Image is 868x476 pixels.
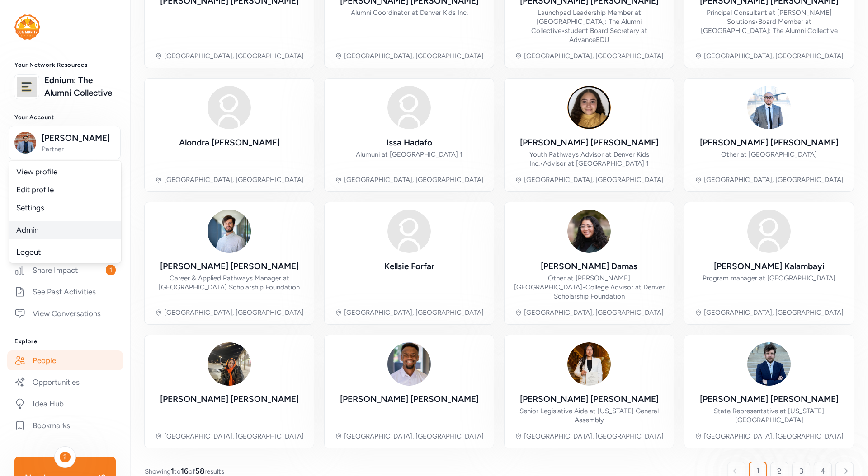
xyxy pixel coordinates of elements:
img: Avatar [387,342,431,386]
a: Bookmarks [7,415,123,435]
img: Avatar [567,210,611,253]
a: Idea Hub [7,394,123,414]
a: Close Activities [7,238,123,258]
span: • [540,159,543,168]
a: View Conversations [7,303,123,323]
span: [PERSON_NAME] [42,132,115,145]
div: [GEOGRAPHIC_DATA], [GEOGRAPHIC_DATA] [164,432,304,441]
div: [GEOGRAPHIC_DATA], [GEOGRAPHIC_DATA] [164,308,304,317]
div: Alumni Coordinator at Denver Kids Inc. [351,8,468,17]
div: ? [60,452,71,462]
a: Create and Connect [7,217,123,237]
div: [GEOGRAPHIC_DATA], [GEOGRAPHIC_DATA] [524,175,664,184]
div: [PERSON_NAME] [PERSON_NAME] [520,393,659,406]
a: Logout [9,243,121,261]
img: Avatar [387,210,431,253]
img: Avatar [567,86,611,129]
div: State Representative at [US_STATE][GEOGRAPHIC_DATA] [692,406,846,425]
div: [GEOGRAPHIC_DATA], [GEOGRAPHIC_DATA] [344,308,484,317]
span: 16 [181,467,189,476]
div: Career & Applied Pathways Manager at [GEOGRAPHIC_DATA] Scholarship Foundation [152,274,307,292]
img: Avatar [208,210,251,253]
h3: Your Account [14,114,116,121]
img: logo [14,14,40,40]
a: Settings [9,199,121,217]
a: View profile [9,163,121,181]
div: [PERSON_NAME] [PERSON_NAME] [160,393,299,406]
a: Ednium: The Alumni Collective [44,74,116,99]
h3: Explore [14,338,116,345]
div: [GEOGRAPHIC_DATA], [GEOGRAPHIC_DATA] [344,51,484,61]
span: • [755,18,758,26]
div: Program manager at [GEOGRAPHIC_DATA] [703,274,835,283]
img: Avatar [208,86,251,129]
div: [GEOGRAPHIC_DATA], [GEOGRAPHIC_DATA] [704,51,844,61]
span: 1 [106,265,116,275]
button: [PERSON_NAME]Partner [9,126,121,159]
div: Kellsie Forfar [384,260,434,273]
div: Other at [GEOGRAPHIC_DATA] [721,150,817,159]
a: Share Impact1 [7,260,123,280]
div: Youth Pathways Advisor at Denver Kids Inc. Advisor at [GEOGRAPHIC_DATA] 1 [512,150,666,168]
span: 1 [171,467,174,476]
a: Opportunities [7,372,123,392]
a: Home [7,173,123,193]
a: See Past Activities [7,282,123,302]
h3: Your Network Resources [14,61,116,69]
span: Partner [42,145,115,154]
div: [GEOGRAPHIC_DATA], [GEOGRAPHIC_DATA] [344,432,484,441]
img: Avatar [208,342,251,386]
span: • [561,27,565,35]
div: Launchpad Leadership Member at [GEOGRAPHIC_DATA]: The Alumni Collective student Board Secretary a... [512,8,666,44]
div: [PERSON_NAME] [PERSON_NAME] [340,393,479,406]
div: Alumuni at [GEOGRAPHIC_DATA] 1 [356,150,462,159]
a: Admin [9,221,121,239]
img: Avatar [747,342,791,386]
a: Edit profile [9,181,121,199]
div: [GEOGRAPHIC_DATA], [GEOGRAPHIC_DATA] [164,175,304,184]
div: [GEOGRAPHIC_DATA], [GEOGRAPHIC_DATA] [704,308,844,317]
div: [GEOGRAPHIC_DATA], [GEOGRAPHIC_DATA] [704,432,844,441]
a: Respond to Invites [7,195,123,215]
div: Alondra [PERSON_NAME] [179,136,280,149]
span: 1 [756,465,759,476]
img: logo [17,77,37,97]
div: [PERSON_NAME] [PERSON_NAME] [160,260,299,273]
div: [PERSON_NAME] [PERSON_NAME] [520,136,659,149]
div: [GEOGRAPHIC_DATA], [GEOGRAPHIC_DATA] [344,175,484,184]
div: [PERSON_NAME]Partner [9,161,121,263]
img: Avatar [747,86,791,129]
div: [GEOGRAPHIC_DATA], [GEOGRAPHIC_DATA] [164,51,304,61]
div: Issa Hadafo [387,136,432,149]
div: Principal Consultant at [PERSON_NAME] Solutions Board Member at [GEOGRAPHIC_DATA]: The Alumni Col... [692,8,846,35]
img: Avatar [747,210,791,253]
div: [GEOGRAPHIC_DATA], [GEOGRAPHIC_DATA] [524,308,664,317]
span: • [582,283,585,291]
img: Avatar [567,342,611,386]
div: [PERSON_NAME] [PERSON_NAME] [700,136,839,149]
div: [GEOGRAPHIC_DATA], [GEOGRAPHIC_DATA] [704,175,844,184]
a: People [7,350,123,370]
div: Other at [PERSON_NAME][GEOGRAPHIC_DATA] College Advisor at Denver Scholarship Foundation [512,274,666,301]
div: [PERSON_NAME] [PERSON_NAME] [700,393,839,406]
div: [PERSON_NAME] Damas [541,260,637,273]
div: [GEOGRAPHIC_DATA], [GEOGRAPHIC_DATA] [524,432,664,441]
img: Avatar [387,86,431,129]
span: 58 [195,467,204,476]
div: Senior Legislative Aide at [US_STATE] General Assembly [512,406,666,425]
div: [GEOGRAPHIC_DATA], [GEOGRAPHIC_DATA] [524,51,664,61]
div: [PERSON_NAME] Kalambayi [714,260,825,273]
